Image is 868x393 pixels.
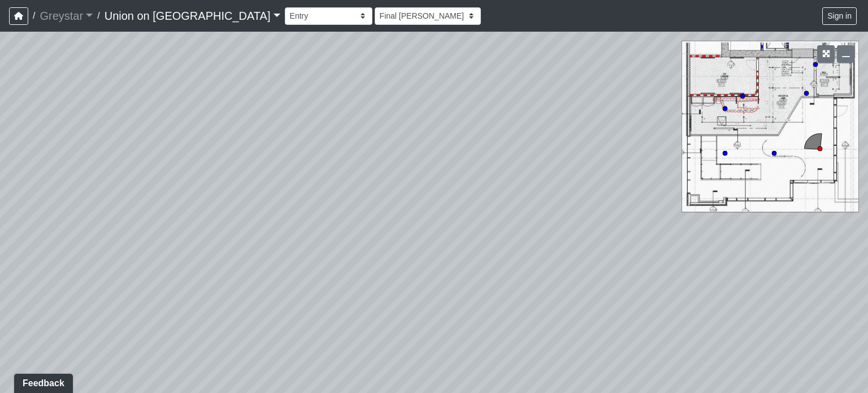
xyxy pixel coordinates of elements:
[40,5,93,27] a: Greystar
[93,5,104,27] span: /
[822,7,857,25] button: Sign in
[28,5,40,27] span: /
[8,370,75,393] iframe: Ybug feedback widget
[105,5,280,27] a: Union on [GEOGRAPHIC_DATA]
